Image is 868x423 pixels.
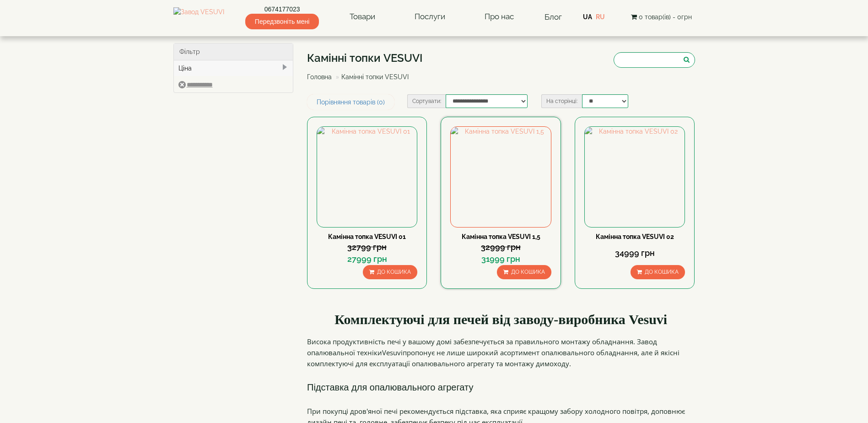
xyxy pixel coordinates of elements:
[451,127,550,227] img: Камінна топка VESUVI 1,5
[307,52,423,64] h1: Камінні топки VESUVI
[317,127,417,227] img: Камінна топка VESUVI 01
[245,5,319,14] a: 0674177023
[377,269,411,275] span: До кошика
[317,241,417,253] div: 32799 грн
[511,269,545,275] span: До кошика
[541,94,582,108] label: На сторінці:
[407,94,446,108] label: Сортувати:
[382,348,403,357] span: Vesuvi
[307,73,332,81] a: Головна
[328,233,406,240] a: Камінна топка VESUVI 01
[307,382,473,392] span: Підставка для опалювального агрегату
[173,7,224,27] img: Завод VESUVI
[583,13,592,21] a: UA
[450,241,551,253] div: 32999 грн
[174,43,293,60] div: Фільтр
[645,269,679,275] span: До кошика
[462,233,540,240] a: Камінна топка VESUVI 1,5
[584,247,685,259] div: 34999 грн
[340,6,384,27] a: Товари
[334,72,409,81] li: Камінні топки VESUVI
[245,14,319,29] span: Передзвоніть мені
[628,12,695,22] button: 0 товар(ів) - 0грн
[450,253,551,265] div: 31999 грн
[334,312,625,327] span: Комплектуючі для печей від заводу-виробника
[596,13,605,21] a: RU
[639,13,692,21] span: 0 товар(ів) - 0грн
[585,127,685,227] img: Камінна топка VESUVI 02
[596,233,674,240] a: Камінна топка VESUVI 02
[317,253,417,265] div: 27999 грн
[363,265,417,279] button: До кошика
[174,60,293,76] div: Ціна
[405,6,454,27] a: Послуги
[307,336,695,369] p: Висока продуктивність печі у вашому домі забезпечується за правильного монтажу обладнання. Завод ...
[497,265,551,279] button: До кошика
[475,6,523,27] a: Про нас
[631,265,685,279] button: До кошика
[307,94,394,110] a: Порівняння товарів (0)
[545,12,562,22] a: Блог
[629,312,667,327] span: Vesuvi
